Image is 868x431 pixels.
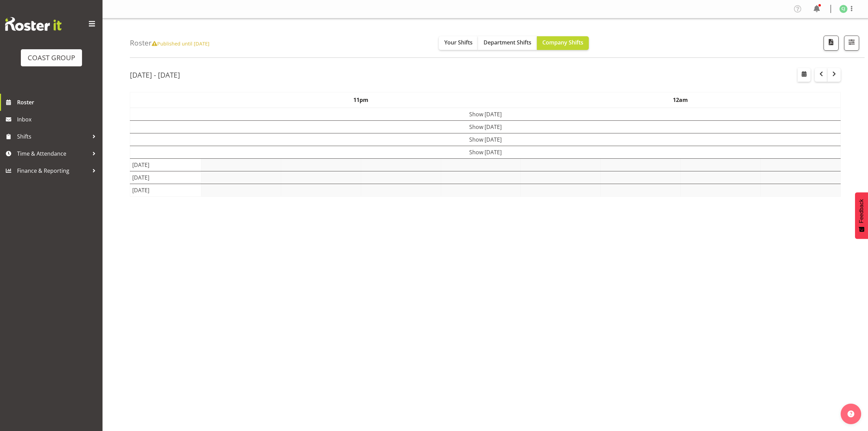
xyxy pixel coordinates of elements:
span: Roster [17,97,99,107]
button: Department Shifts [478,36,537,50]
h4: Roster [130,39,209,47]
span: Company Shifts [542,39,583,46]
td: Show [DATE] [130,133,841,146]
td: [DATE] [130,184,201,196]
button: Download a PDF of the roster according to the set date range. [824,36,839,51]
img: christina-jaramillo1126.jpg [839,5,847,13]
img: Rosterit website logo [5,17,62,31]
span: Your Shifts [444,39,473,46]
span: Feedback [858,199,865,223]
h2: [DATE] - [DATE] [130,70,180,79]
td: [DATE] [130,158,201,171]
button: Company Shifts [537,36,589,50]
span: Time & Attendance [17,148,89,159]
button: Filter Shifts [844,36,859,51]
span: Finance & Reporting [17,166,89,176]
button: Select a specific date within the roster. [798,68,811,82]
div: COAST GROUP [28,53,75,63]
button: Your Shifts [439,36,478,50]
img: help-xxl-2.png [847,410,854,417]
th: 11pm [201,92,521,108]
td: Show [DATE] [130,108,841,121]
span: Inbox [17,114,99,125]
td: [DATE] [130,171,201,184]
span: Shifts [17,131,89,142]
td: Show [DATE] [130,120,841,133]
span: Department Shifts [484,39,531,46]
button: Feedback - Show survey [855,192,868,239]
th: 12am [521,92,841,108]
td: Show [DATE] [130,146,841,158]
span: Published until [DATE] [152,40,209,47]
